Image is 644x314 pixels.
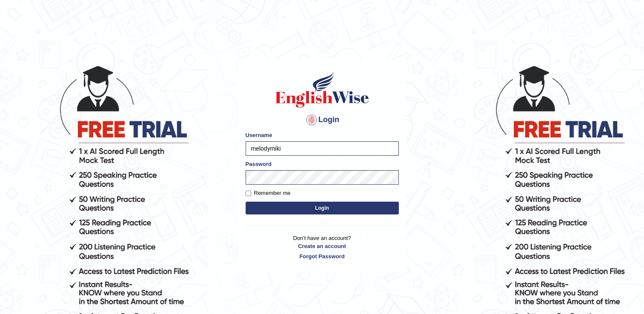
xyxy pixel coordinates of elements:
button: Login [246,202,399,214]
h4: Login [246,113,399,127]
label: Remember me [246,189,291,197]
a: Forgot Password [246,252,399,260]
p: Don't have an account? [246,234,399,260]
img: Logo of English Wise sign in for intelligent practice with AI [274,71,371,109]
input: Remember me [246,191,251,196]
label: Username [246,131,272,139]
label: Password [246,160,272,168]
a: Create an account [246,242,399,250]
